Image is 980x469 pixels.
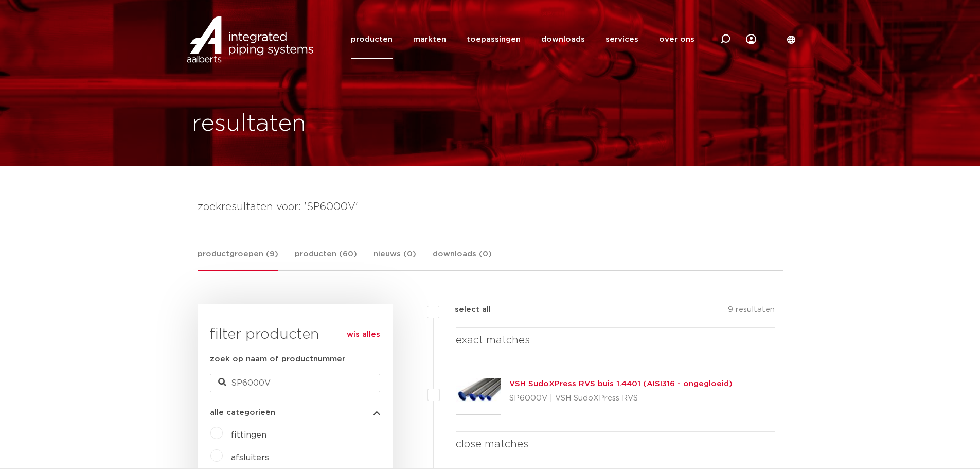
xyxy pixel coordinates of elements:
p: SP6000V | VSH SudoXPress RVS [509,390,733,407]
img: Thumbnail for VSH SudoXPress RVS buis 1.4401 (AISI316 - ongegloeid) [456,370,501,414]
button: alle categorieën [210,409,380,416]
a: afsluiters [231,454,269,462]
a: toepassingen [467,20,521,59]
a: VSH SudoXPress RVS buis 1.4401 (AISI316 - ongegloeid) [509,380,733,388]
h4: exact matches [456,332,775,349]
a: downloads (0) [433,248,492,270]
input: zoeken [210,374,380,392]
p: 9 resultaten [728,304,775,320]
h1: resultaten [192,108,306,141]
a: downloads [541,20,585,59]
a: productgroepen (9) [198,248,278,271]
label: select all [439,304,491,316]
a: wis alles [347,328,380,341]
nav: Menu [351,20,694,59]
h3: filter producten [210,324,380,345]
a: services [605,20,638,59]
a: producten [351,20,393,59]
a: producten (60) [295,248,357,270]
a: nieuws (0) [373,248,416,270]
h4: zoekresultaten voor: 'SP6000V' [198,199,783,215]
a: fittingen [231,431,266,439]
a: markten [413,20,446,59]
h4: close matches [456,436,775,453]
a: over ons [659,20,694,59]
span: alle categorieën [210,409,275,416]
label: zoek op naam of productnummer [210,353,345,366]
